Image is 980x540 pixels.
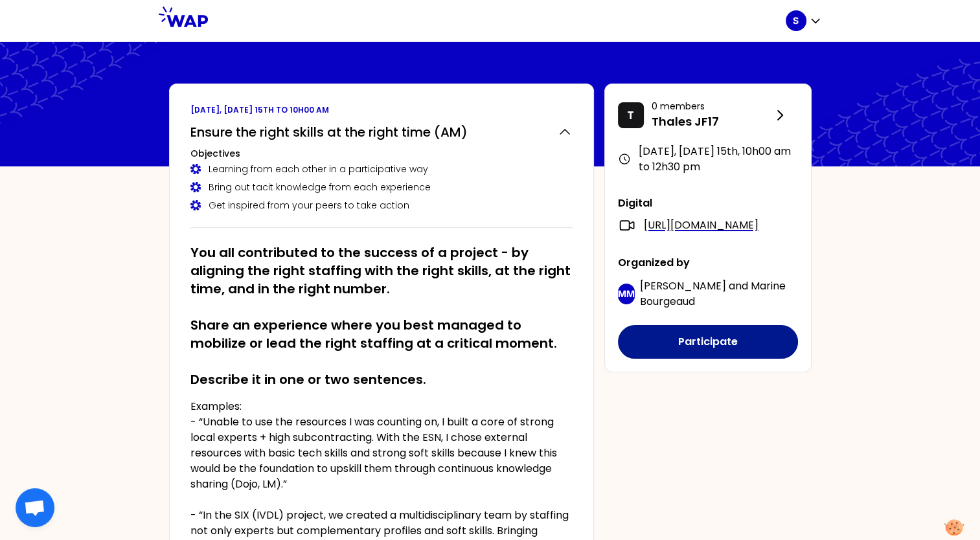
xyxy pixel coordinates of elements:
div: Chat abierto [16,488,54,527]
p: MM [618,287,635,300]
h2: You all contributed to the success of a project - by aligning the right staffing with the right s... [190,243,573,388]
span: [PERSON_NAME] [640,278,726,293]
p: T [627,106,634,124]
p: Organized by [618,255,798,271]
div: Learning from each other in a participative way [190,163,573,175]
p: Digital [618,196,798,211]
p: [DATE], [DATE] 15th to 10h00 am [190,105,573,115]
button: Participate [618,325,798,359]
p: 0 members [652,100,772,113]
div: Get inspired from your peers to take action [190,199,573,212]
div: [DATE], [DATE] 15th , 10h00 am to 12h30 pm [618,144,798,175]
h3: Objectives [190,147,573,160]
p: Thales JF17 [652,113,772,131]
div: Bring out tacit knowledge from each experience [190,181,573,194]
p: S [793,14,799,27]
a: [URL][DOMAIN_NAME] [644,218,758,233]
button: S [786,10,822,31]
h2: Ensure the right skills at the right time (AM) [190,123,468,141]
button: Ensure the right skills at the right time (AM) [190,123,573,141]
span: Marine Bourgeaud [640,278,786,309]
p: and [640,278,798,309]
